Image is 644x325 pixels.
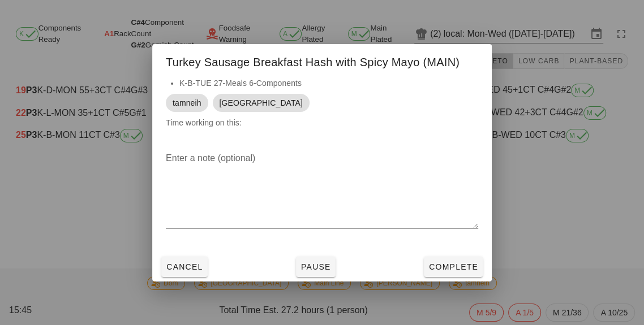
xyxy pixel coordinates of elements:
[296,257,336,277] button: Pause
[152,77,492,140] div: Time working on this:
[424,257,483,277] button: Complete
[152,44,492,77] div: Turkey Sausage Breakfast Hash with Spicy Mayo (MAIN)
[428,262,478,271] span: Complete
[161,257,208,277] button: Cancel
[173,94,201,112] span: tamneih
[166,262,203,271] span: Cancel
[179,77,478,89] li: K-B-TUE 27-Meals 6-Components
[220,94,303,112] span: [GEOGRAPHIC_DATA]
[300,262,331,271] span: Pause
